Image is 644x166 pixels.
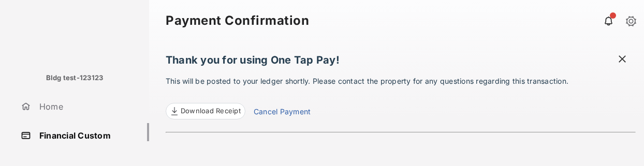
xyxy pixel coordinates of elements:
[166,103,245,119] a: Download Receipt
[166,76,636,119] p: This will be posted to your ledger shortly. Please contact the property for any questions regardi...
[181,106,241,116] span: Download Receipt
[254,106,311,119] a: Cancel Payment
[17,94,149,119] a: Home
[17,123,149,148] a: Financial Custom
[46,73,104,83] p: Bldg test-123123
[166,14,309,27] strong: Payment Confirmation
[166,54,636,71] h1: Thank you for using One Tap Pay!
